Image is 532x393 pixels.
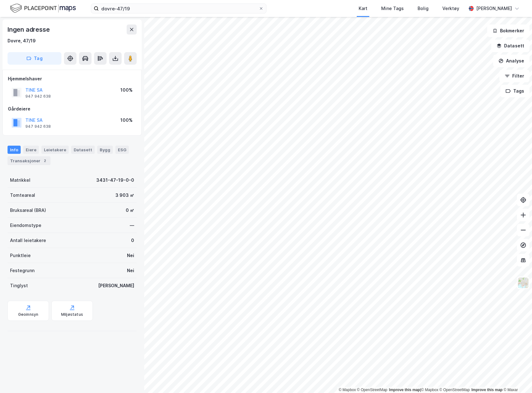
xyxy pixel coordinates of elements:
div: Matrikkel [10,176,30,184]
button: Filter [499,70,529,82]
div: Nei [127,267,134,274]
div: Gårdeiere [8,105,136,113]
a: Mapbox [339,388,356,392]
a: Mapbox [421,388,438,392]
div: 3431-47-19-0-0 [96,176,134,184]
div: Verktøy [442,5,459,12]
div: 3 903 ㎡ [115,191,134,199]
img: Z [517,277,529,289]
div: Tomteareal [10,191,35,199]
div: 947 942 638 [25,124,51,129]
div: Ingen adresse [8,24,51,35]
div: Leietakere [41,146,69,154]
div: — [130,222,134,229]
div: Hjemmelshaver [8,75,136,83]
div: Punktleie [10,252,31,259]
input: Søk på adresse, matrikkel, gårdeiere, leietakere eller personer [99,4,259,13]
div: ESG [115,146,129,154]
div: Bruksareal (BRA) [10,207,46,214]
div: | [339,387,518,393]
div: 0 [131,237,134,244]
div: Mine Tags [381,5,404,12]
div: Eiendomstype [10,222,41,229]
a: Improve this map [389,388,420,392]
a: OpenStreetMap [357,388,387,392]
div: Eiere [23,146,39,154]
div: Geoinnsyn [18,312,39,317]
button: Bokmerker [487,24,529,37]
div: 947 942 638 [25,94,51,99]
div: 100% [120,86,133,94]
div: Bolig [418,5,429,12]
div: Antall leietakere [10,237,46,244]
a: Improve this map [471,388,503,392]
div: Datasett [71,146,95,154]
a: OpenStreetMap [440,388,470,392]
div: 2 [42,158,48,164]
button: Tags [500,85,529,97]
div: [PERSON_NAME] [98,282,134,289]
div: Dovre, 47/19 [8,37,36,45]
div: Miljøstatus [61,312,83,317]
button: Datasett [491,40,529,52]
div: Bygg [97,146,113,154]
div: Nei [127,252,134,259]
div: Festegrunn [10,267,34,274]
div: 0 ㎡ [126,207,134,214]
div: Info [8,146,21,154]
iframe: Chat Widget [501,363,532,393]
div: 100% [120,116,133,124]
div: [PERSON_NAME] [476,5,512,12]
div: Tinglyst [10,282,28,289]
button: Tag [8,52,61,65]
div: Transaksjoner [8,156,50,165]
div: Kart [359,5,367,12]
img: logo.f888ab2527a4732fd821a326f86c7f29.svg [10,3,76,14]
button: Analyse [493,55,529,67]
